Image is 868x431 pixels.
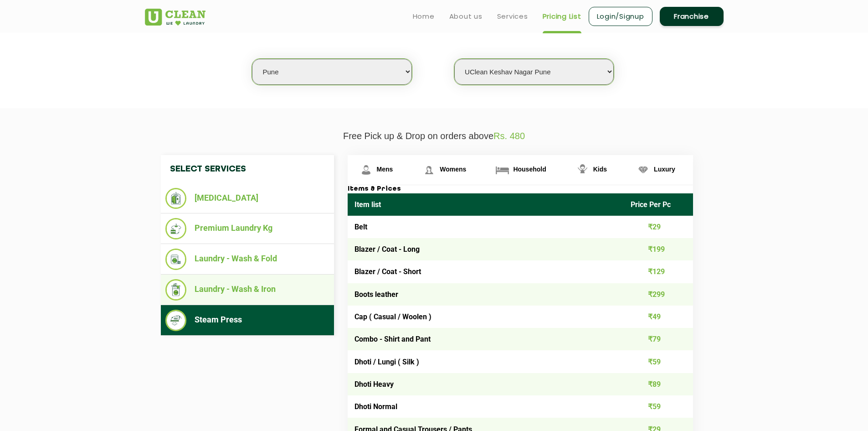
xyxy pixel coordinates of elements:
[348,193,624,216] th: Item list
[161,155,334,183] h4: Select Services
[348,395,624,418] td: Dhoti Normal
[165,218,329,239] li: Premium Laundry Kg
[348,283,624,306] td: Boots leather
[654,166,675,173] span: Luxury
[660,7,724,26] a: Franchise
[624,283,693,306] td: ₹299
[145,9,205,26] img: UClean Laundry and Dry Cleaning
[348,328,624,350] td: Combo - Shirt and Pant
[635,162,651,178] img: Luxury
[165,310,329,331] li: Steam Press
[348,373,624,395] td: Dhoti Heavy
[624,193,693,216] th: Price Per Pc
[497,11,528,22] a: Services
[165,188,329,209] li: [MEDICAL_DATA]
[624,373,693,395] td: ₹89
[421,162,437,178] img: Womens
[449,11,483,22] a: About us
[624,260,693,283] td: ₹129
[513,166,546,173] span: Household
[165,188,187,209] img: Dry Cleaning
[413,11,435,22] a: Home
[165,218,187,239] img: Premium Laundry Kg
[575,162,591,178] img: Kids
[624,328,693,350] td: ₹79
[593,166,607,173] span: Kids
[348,238,624,260] td: Blazer / Coat - Long
[165,249,187,270] img: Laundry - Wash & Fold
[589,7,652,26] a: Login/Signup
[624,238,693,260] td: ₹199
[348,306,624,328] td: Cap ( Casual / Woolen )
[165,310,187,331] img: Steam Press
[348,350,624,373] td: Dhoti / Lungi ( Silk )
[624,350,693,373] td: ₹59
[624,216,693,238] td: ₹29
[624,306,693,328] td: ₹49
[493,131,525,141] span: Rs. 480
[358,162,374,178] img: Mens
[624,395,693,418] td: ₹59
[543,11,581,22] a: Pricing List
[348,185,693,193] h3: Items & Prices
[165,279,329,301] li: Laundry - Wash & Iron
[494,162,510,178] img: Household
[440,166,466,173] span: Womens
[348,260,624,283] td: Blazer / Coat - Short
[348,216,624,238] td: Belt
[377,166,393,173] span: Mens
[165,279,187,301] img: Laundry - Wash & Iron
[145,131,724,141] p: Free Pick up & Drop on orders above
[165,249,329,270] li: Laundry - Wash & Fold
